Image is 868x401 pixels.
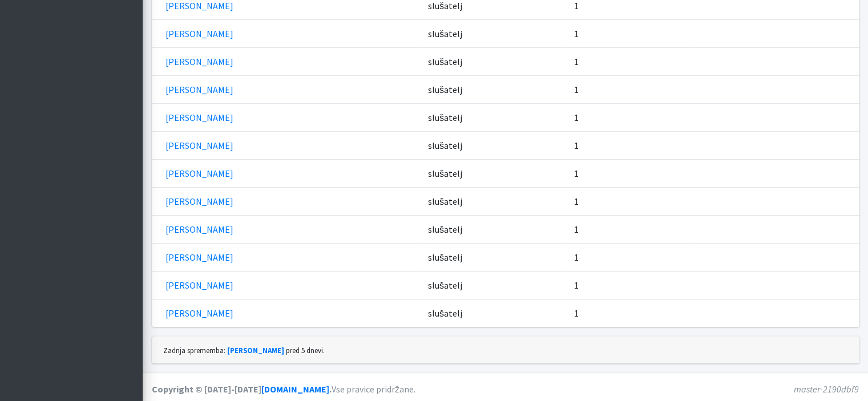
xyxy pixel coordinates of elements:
[163,346,325,355] small: Zadnja sprememba: pred 5 dnevi.
[421,243,567,271] td: slušatelj
[152,383,332,395] strong: Copyright © [DATE]-[DATE] .
[567,271,689,299] td: 1
[165,252,233,263] a: [PERSON_NAME]
[165,28,233,39] a: [PERSON_NAME]
[421,271,567,299] td: slušatelj
[165,280,233,291] a: [PERSON_NAME]
[421,299,567,327] td: slušatelj
[421,103,567,131] td: slušatelj
[165,56,233,67] a: [PERSON_NAME]
[567,243,689,271] td: 1
[567,103,689,131] td: 1
[567,159,689,187] td: 1
[165,140,233,151] a: [PERSON_NAME]
[567,47,689,75] td: 1
[165,196,233,207] a: [PERSON_NAME]
[567,75,689,103] td: 1
[227,346,284,355] a: [PERSON_NAME]
[421,75,567,103] td: slušatelj
[567,131,689,159] td: 1
[567,215,689,243] td: 1
[567,187,689,215] td: 1
[261,383,329,395] a: [DOMAIN_NAME]
[165,168,233,179] a: [PERSON_NAME]
[421,47,567,75] td: slušatelj
[794,383,859,395] em: master-2190dbf9
[165,84,233,95] a: [PERSON_NAME]
[421,131,567,159] td: slušatelj
[421,187,567,215] td: slušatelj
[165,307,233,319] a: [PERSON_NAME]
[421,159,567,187] td: slušatelj
[567,299,689,327] td: 1
[567,19,689,47] td: 1
[165,112,233,123] a: [PERSON_NAME]
[421,215,567,243] td: slušatelj
[165,224,233,235] a: [PERSON_NAME]
[421,19,567,47] td: slušatelj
